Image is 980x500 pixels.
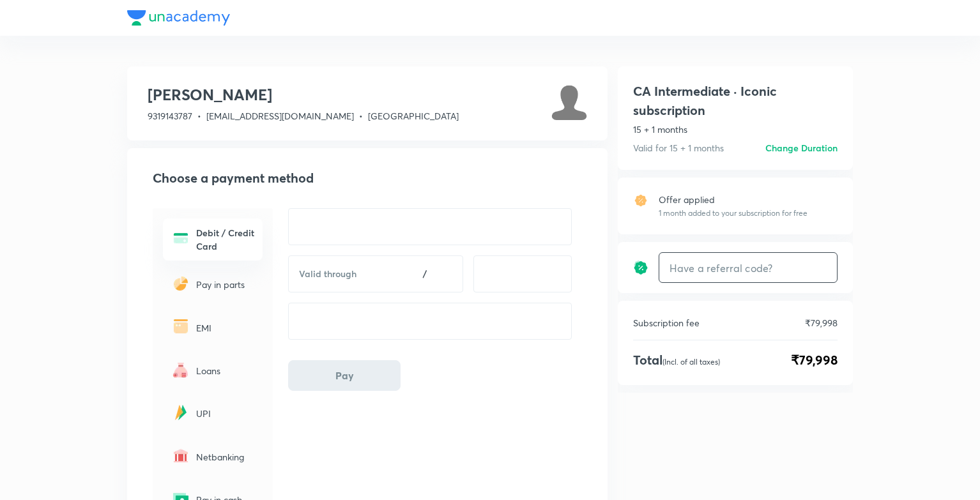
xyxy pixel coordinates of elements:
span: ₹79,998 [791,351,838,370]
p: 1 month added to your subscription for free [659,208,808,219]
span: • [359,110,363,122]
p: UPI [196,407,255,420]
p: Loans [196,364,255,377]
span: 9319143787 [148,110,192,122]
input: Have a referral code? [659,253,837,283]
p: ₹79,998 [805,316,838,330]
h6: / [423,268,427,280]
h2: Choose a payment method [153,169,587,188]
h6: Valid through [299,268,387,280]
h1: CA Intermediate · Iconic subscription [633,82,838,120]
img: - [171,316,191,337]
p: Valid for 15 + 1 months [633,141,724,155]
img: discount [633,260,648,275]
h6: Debit / Credit Card [196,226,255,253]
img: - [171,402,191,423]
span: [EMAIL_ADDRESS][DOMAIN_NAME] [206,110,354,122]
span: Pay [335,369,354,382]
h3: [PERSON_NAME] [148,84,459,105]
p: Netbanking [196,450,255,464]
p: (Incl. of all taxes) [662,357,720,367]
img: - [171,446,191,466]
img: - [171,360,191,380]
p: Offer applied [659,193,808,206]
h6: Change Duration [765,141,838,155]
p: Pay in parts [196,278,255,291]
p: Subscription fee [633,316,700,330]
img: Avatar [551,84,587,120]
p: EMI [196,321,255,335]
img: - [171,273,191,294]
p: 15 + 1 months [633,123,838,136]
span: [GEOGRAPHIC_DATA] [368,110,459,122]
button: Pay [288,360,401,391]
span: • [197,110,201,122]
h4: Total [633,351,720,370]
img: - [171,228,191,248]
img: offer [633,193,648,208]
